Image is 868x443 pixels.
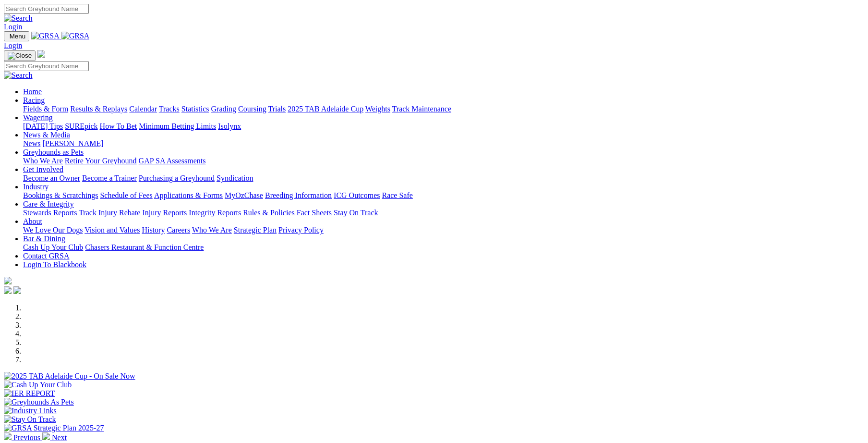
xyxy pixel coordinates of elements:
a: Track Injury Rebate [79,209,140,217]
img: Search [4,71,33,80]
img: 2025 TAB Adelaide Cup - On Sale Now [4,372,135,381]
a: Isolynx [218,122,241,130]
a: Cash Up Your Club [23,243,83,251]
a: Strategic Plan [234,226,277,234]
a: Rules & Policies [243,209,295,217]
a: Greyhounds as Pets [23,148,84,156]
a: Purchasing a Greyhound [139,174,215,182]
a: SUREpick [65,122,97,130]
a: Who We Are [23,157,63,165]
img: logo-grsa-white.png [37,50,45,58]
img: Greyhounds As Pets [4,398,74,406]
img: Close [8,52,32,60]
a: History [142,226,165,234]
a: Vision and Values [84,226,140,234]
img: Search [4,14,33,23]
a: Login [4,23,22,31]
a: Contact GRSA [23,252,69,260]
img: twitter.svg [13,286,21,294]
a: Track Maintenance [392,105,451,113]
a: Wagering [23,113,53,122]
div: News & Media [23,139,864,148]
a: Fields & Form [23,105,68,113]
a: Trials [268,105,286,113]
span: Previous [13,433,40,442]
a: [DATE] Tips [23,122,63,130]
img: logo-grsa-white.png [4,277,12,284]
img: chevron-left-pager-white.svg [4,432,12,440]
a: Fact Sheets [297,209,332,217]
a: Care & Integrity [23,200,74,208]
a: Tracks [159,105,180,113]
div: Care & Integrity [23,209,864,217]
img: GRSA [61,32,90,40]
a: Home [23,87,42,96]
a: We Love Our Dogs [23,226,83,234]
div: Get Involved [23,174,864,183]
div: Racing [23,105,864,113]
a: Injury Reports [142,209,187,217]
a: Chasers Restaurant & Function Centre [85,243,204,251]
input: Search [4,61,89,71]
a: About [23,217,42,225]
a: News [23,139,40,148]
a: Coursing [238,105,266,113]
a: Login [4,41,22,49]
a: Weights [365,105,390,113]
a: Schedule of Fees [100,191,152,199]
input: Search [4,4,89,14]
a: Next [42,433,67,442]
a: Become an Owner [23,174,80,182]
a: Results & Replays [70,105,127,113]
a: ICG Outcomes [334,191,380,199]
button: Toggle navigation [4,50,36,61]
a: Calendar [129,105,157,113]
a: How To Bet [100,122,137,130]
a: Careers [167,226,190,234]
a: 2025 TAB Adelaide Cup [288,105,363,113]
a: Breeding Information [265,191,332,199]
img: Cash Up Your Club [4,381,72,389]
a: Stewards Reports [23,209,77,217]
a: News & Media [23,131,70,139]
div: Wagering [23,122,864,131]
img: chevron-right-pager-white.svg [42,432,50,440]
a: Grading [211,105,236,113]
img: facebook.svg [4,286,12,294]
img: GRSA Strategic Plan 2025-27 [4,424,104,432]
a: Industry [23,183,48,191]
a: GAP SA Assessments [139,157,206,165]
div: Bar & Dining [23,243,864,252]
a: Applications & Forms [154,191,223,199]
a: Previous [4,433,42,442]
div: Industry [23,191,864,200]
img: Industry Links [4,406,57,415]
a: Racing [23,96,45,104]
div: About [23,226,864,234]
a: Become a Trainer [82,174,137,182]
a: Privacy Policy [278,226,324,234]
a: Stay On Track [334,209,378,217]
img: Stay On Track [4,415,56,424]
a: MyOzChase [225,191,263,199]
a: Retire Your Greyhound [65,157,137,165]
a: [PERSON_NAME] [42,139,103,148]
a: Get Involved [23,165,63,173]
img: GRSA [31,32,60,40]
span: Next [52,433,67,442]
img: IER REPORT [4,389,55,398]
a: Integrity Reports [189,209,241,217]
button: Toggle navigation [4,31,29,41]
div: Greyhounds as Pets [23,157,864,165]
a: Syndication [217,174,253,182]
a: Bar & Dining [23,234,65,243]
a: Race Safe [382,191,412,199]
a: Login To Blackbook [23,260,86,269]
a: Who We Are [192,226,232,234]
a: Bookings & Scratchings [23,191,98,199]
span: Menu [10,33,25,40]
a: Statistics [181,105,209,113]
a: Minimum Betting Limits [139,122,216,130]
